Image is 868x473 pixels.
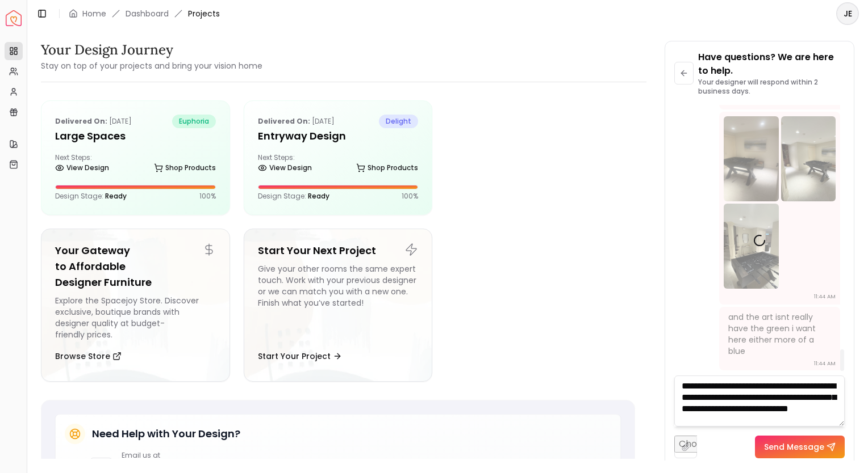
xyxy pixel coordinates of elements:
p: 100 % [199,192,216,201]
p: [DATE] [258,115,335,128]
span: delight [379,115,418,128]
button: Browse Store [55,345,122,368]
h5: Start Your Next Project [258,243,419,259]
div: Give your other rooms the same expert touch. Work with your previous designer or we can match you... [258,263,419,340]
b: Delivered on: [258,116,310,126]
nav: breadcrumb [69,8,220,19]
a: Shop Products [356,160,418,176]
div: and the art isnt really have the green i want here either more of a blue [728,311,829,357]
img: Chat Image [781,116,836,201]
div: Explore the Spacejoy Store. Discover exclusive, boutique brands with designer quality at budget-f... [55,295,216,340]
a: Start Your Next ProjectGive your other rooms the same expert touch. Work with your previous desig... [244,229,433,382]
img: Chat Image [724,116,779,201]
img: Chat Image [724,204,779,289]
button: Start Your Project [258,345,342,368]
span: Ready [105,191,127,201]
button: Send Message [755,436,845,458]
button: JE [836,2,859,25]
a: View Design [258,160,312,176]
div: Next Steps: [258,153,419,176]
a: Dashboard [126,8,169,19]
a: Home [82,8,106,19]
span: Projects [188,8,220,19]
a: Shop Products [154,160,216,176]
a: View Design [55,160,109,176]
a: Spacejoy [6,10,22,26]
b: Delivered on: [55,116,107,126]
p: Design Stage: [258,192,329,201]
div: 11:44 AM [814,358,836,369]
h5: Large Spaces [55,128,216,144]
div: 11:44 AM [814,291,836,302]
h5: Entryway Design [258,128,419,144]
h5: Your Gateway to Affordable Designer Furniture [55,243,216,290]
p: Have questions? We are here to help. [698,50,845,78]
a: Your Gateway to Affordable Designer FurnitureExplore the Spacejoy Store. Discover exclusive, bout... [41,229,230,382]
h3: Your Design Journey [41,41,262,59]
div: Next Steps: [55,153,216,176]
p: Your designer will respond within 2 business days. [698,78,845,96]
p: Design Stage: [55,192,127,201]
span: euphoria [172,115,216,128]
span: JE [837,3,858,24]
p: Email us at [122,451,207,460]
img: Spacejoy Logo [6,10,22,26]
h5: Need Help with Your Design? [92,426,240,442]
p: [DATE] [55,115,132,128]
span: Ready [308,191,329,201]
small: Stay on top of your projects and bring your vision home [41,60,262,71]
p: 100 % [402,192,418,201]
